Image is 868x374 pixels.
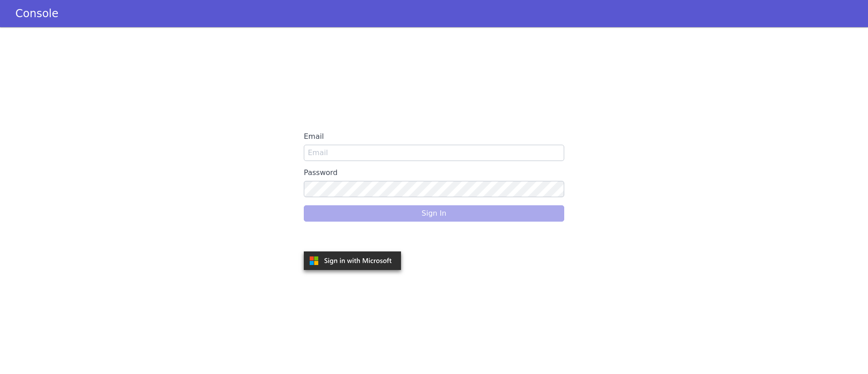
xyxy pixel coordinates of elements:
[304,128,564,145] label: Email
[304,145,564,161] input: Email
[5,7,69,20] a: Console
[304,165,564,181] label: Password
[299,229,408,249] iframe: Sign in with Google Button
[304,251,401,270] img: azure.svg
